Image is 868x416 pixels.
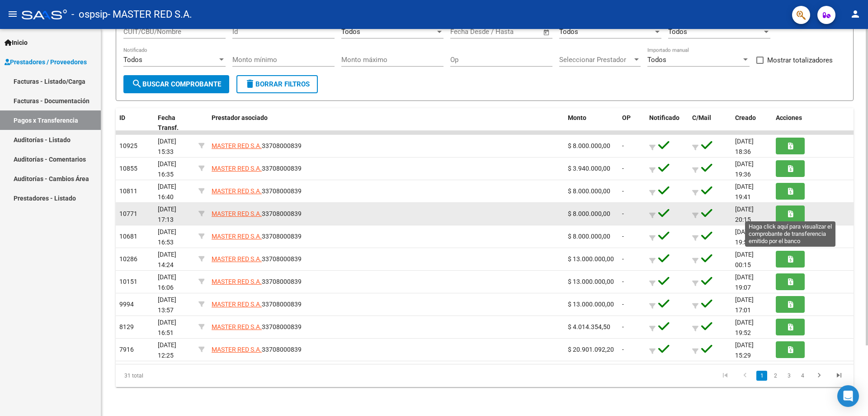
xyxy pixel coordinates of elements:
span: - MASTER RED S.A. [108,5,192,24]
span: $ 8.000.000,00 [568,210,610,217]
span: [DATE] 16:35 [158,160,176,178]
span: MASTER RED S.A. [212,210,262,217]
span: 10925 [119,142,137,149]
span: - [622,233,624,240]
datatable-header-cell: Monto [564,108,618,138]
span: MASTER RED S.A. [212,142,262,149]
span: 10151 [119,278,137,285]
span: MASTER RED S.A. [212,255,262,263]
span: 33708000839 [212,323,302,330]
span: 33708000839 [212,210,302,217]
span: - [622,255,624,263]
span: - [622,301,624,308]
li: page 4 [796,368,809,383]
span: - [622,210,624,217]
span: 8129 [119,323,134,330]
li: page 1 [755,368,769,383]
a: go to previous page [736,371,754,381]
span: $ 8.000.000,00 [568,142,610,149]
span: 10855 [119,165,137,172]
span: Monto [568,114,586,121]
a: 1 [756,371,767,381]
span: - ospsip [71,5,108,24]
span: Prestador asociado [212,114,268,121]
a: 3 [783,371,794,381]
span: 10771 [119,210,137,217]
span: 33708000839 [212,255,302,263]
a: 4 [797,371,808,381]
span: 10286 [119,255,137,263]
mat-icon: menu [7,9,18,19]
span: Todos [123,56,142,64]
span: 33708000839 [212,301,302,308]
span: [DATE] 16:06 [158,273,176,291]
datatable-header-cell: Prestador asociado [208,108,564,138]
span: Prestadores / Proveedores [5,57,87,67]
mat-icon: search [132,78,142,89]
span: Todos [559,28,578,36]
span: [DATE] 17:13 [158,206,176,223]
datatable-header-cell: C/Mail [689,108,731,138]
span: $ 13.000.000,00 [568,255,614,263]
span: Creado [735,114,756,121]
span: 33708000839 [212,278,302,285]
span: - [622,142,624,149]
mat-icon: person [850,9,861,19]
span: $ 3.940.000,00 [568,165,610,172]
span: MASTER RED S.A. [212,165,262,172]
span: 33708000839 [212,165,302,172]
a: 2 [770,371,781,381]
span: $ 8.000.000,00 [568,187,610,195]
span: $ 8.000.000,00 [568,233,610,240]
span: MASTER RED S.A. [212,346,262,353]
datatable-header-cell: OP [618,108,646,138]
span: Todos [668,28,687,36]
button: Borrar Filtros [236,75,318,93]
span: [DATE] 19:07 [735,273,754,291]
button: Buscar Comprobante [123,75,229,93]
span: [DATE] 19:52 [735,319,754,336]
span: $ 13.000.000,00 [568,278,614,285]
div: 31 total [116,364,262,387]
span: Todos [647,56,666,64]
span: Todos [341,28,360,36]
span: [DATE] 19:36 [735,160,754,178]
span: - [622,278,624,285]
span: 10811 [119,187,137,195]
span: $ 20.901.092,20 [568,346,614,353]
span: Mostrar totalizadores [767,55,833,66]
span: [DATE] 00:15 [735,251,754,268]
span: Seleccionar Prestador [559,56,632,64]
span: 33708000839 [212,233,302,240]
span: MASTER RED S.A. [212,187,262,195]
span: MASTER RED S.A. [212,278,262,285]
span: ID [119,114,125,121]
span: MASTER RED S.A. [212,301,262,308]
input: Fecha fin [495,28,539,36]
span: - [622,187,624,195]
span: - [622,323,624,330]
span: [DATE] 19:54 [735,228,754,246]
span: [DATE] 20:15 [735,206,754,223]
span: [DATE] 16:40 [158,183,176,201]
a: go to next page [811,371,828,381]
span: [DATE] 18:36 [735,138,754,155]
span: Inicio [5,38,28,48]
span: 10681 [119,233,137,240]
span: [DATE] 16:53 [158,228,176,246]
datatable-header-cell: Creado [731,108,772,138]
li: page 2 [769,368,782,383]
span: MASTER RED S.A. [212,323,262,330]
li: page 3 [782,368,796,383]
span: OP [622,114,631,121]
datatable-header-cell: Notificado [646,108,689,138]
span: [DATE] 13:57 [158,296,176,314]
span: Acciones [776,114,802,121]
span: Borrar Filtros [245,80,310,88]
span: [DATE] 12:25 [158,341,176,359]
span: Notificado [649,114,679,121]
span: [DATE] 15:29 [735,341,754,359]
a: go to last page [830,371,848,381]
span: [DATE] 19:41 [735,183,754,201]
span: 7916 [119,346,134,353]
